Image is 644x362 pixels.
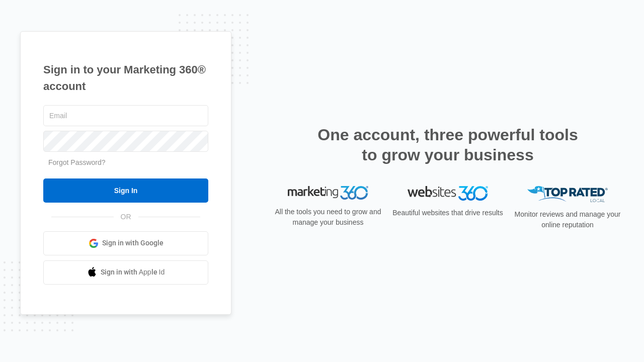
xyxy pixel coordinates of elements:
[511,209,624,230] p: Monitor reviews and manage your online reputation
[48,158,106,166] a: Forgot Password?
[288,186,368,200] img: Marketing 360
[314,125,581,165] h2: One account, three powerful tools to grow your business
[43,260,208,285] a: Sign in with Apple Id
[408,186,488,201] img: Websites 360
[101,267,165,278] span: Sign in with Apple Id
[43,105,208,126] input: Email
[102,238,164,248] span: Sign in with Google
[272,207,384,228] p: All the tools you need to grow and manage your business
[43,231,208,255] a: Sign in with Google
[114,212,138,222] span: OR
[43,178,208,203] input: Sign In
[391,208,504,218] p: Beautiful websites that drive results
[43,61,208,95] h1: Sign in to your Marketing 360® account
[527,186,608,203] img: Top Rated Local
